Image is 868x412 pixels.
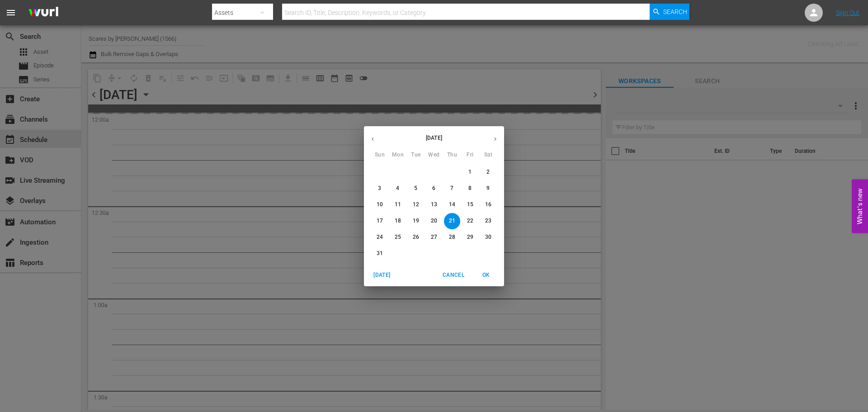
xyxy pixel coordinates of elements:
[395,201,401,208] p: 11
[480,151,496,160] span: Sat
[485,201,491,208] p: 16
[372,213,388,229] button: 17
[390,180,406,197] button: 4
[462,229,478,246] button: 29
[467,233,473,241] p: 29
[5,7,16,18] span: menu
[444,180,460,197] button: 7
[426,229,442,246] button: 27
[444,229,460,246] button: 28
[431,233,437,241] p: 27
[390,197,406,213] button: 11
[378,185,381,192] p: 3
[390,229,406,246] button: 25
[390,151,406,160] span: Mon
[462,197,478,213] button: 15
[426,213,442,229] button: 20
[431,201,437,208] p: 13
[439,268,468,283] button: Cancel
[480,229,496,246] button: 30
[432,185,435,192] p: 6
[408,197,424,213] button: 12
[377,217,383,225] p: 17
[372,229,388,246] button: 24
[413,201,419,208] p: 12
[408,213,424,229] button: 19
[372,246,388,262] button: 31
[467,217,473,225] p: 22
[475,270,497,280] span: OK
[852,179,868,233] button: Open Feedback Widget
[395,217,401,225] p: 18
[408,180,424,197] button: 5
[372,151,388,160] span: Sun
[408,151,424,160] span: Tue
[480,197,496,213] button: 16
[480,164,496,180] button: 2
[468,168,472,176] p: 1
[836,9,859,16] a: Sign Out
[462,213,478,229] button: 22
[443,270,464,280] span: Cancel
[426,197,442,213] button: 13
[462,180,478,197] button: 8
[462,151,478,160] span: Fri
[480,180,496,197] button: 9
[368,268,396,283] button: [DATE]
[449,217,455,225] p: 21
[396,185,399,192] p: 4
[426,151,442,160] span: Wed
[444,213,460,229] button: 21
[22,2,65,24] img: ans4CAIJ8jUAAAAAAAAAAAAAAAAAAAAAAAAgQb4GAAAAAAAAAAAAAAAAAAAAAAAAJMjXAAAAAAAAAAAAAAAAAAAAAAAAgAT5G...
[486,168,490,176] p: 2
[414,185,417,192] p: 5
[372,180,388,197] button: 3
[486,185,490,192] p: 9
[431,217,437,225] p: 20
[468,185,472,192] p: 8
[382,134,486,142] p: [DATE]
[377,201,383,208] p: 10
[450,185,453,192] p: 7
[377,250,383,257] p: 31
[372,197,388,213] button: 10
[462,164,478,180] button: 1
[413,217,419,225] p: 19
[467,201,473,208] p: 15
[485,217,491,225] p: 23
[395,233,401,241] p: 25
[426,180,442,197] button: 6
[390,213,406,229] button: 18
[377,233,383,241] p: 24
[472,268,500,283] button: OK
[408,229,424,246] button: 26
[480,213,496,229] button: 23
[371,270,393,280] span: [DATE]
[449,233,455,241] p: 28
[444,197,460,213] button: 14
[663,4,687,20] span: Search
[449,201,455,208] p: 14
[444,151,460,160] span: Thu
[413,233,419,241] p: 26
[485,233,491,241] p: 30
